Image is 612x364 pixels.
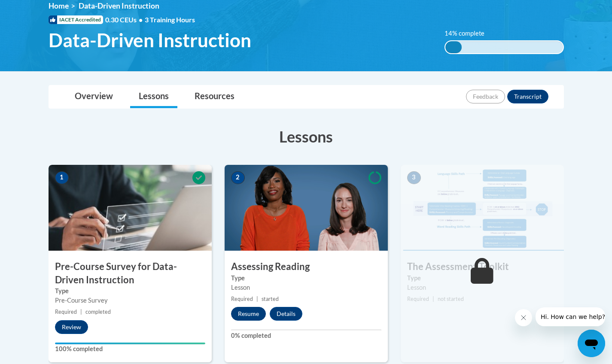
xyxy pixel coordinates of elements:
span: 2 [231,171,245,184]
a: Overview [66,85,122,108]
label: Type [231,273,381,283]
span: • [139,15,143,24]
span: | [432,296,434,302]
button: Feedback [466,90,505,103]
button: Resume [231,307,266,321]
span: Data-Driven Instruction [79,1,159,10]
span: 0.30 CEUs [105,15,145,24]
label: 0% completed [231,331,381,340]
img: Course Image [225,165,388,251]
div: Your progress [55,343,205,344]
h3: Assessing Reading [225,260,388,273]
img: Course Image [49,165,212,251]
span: Required [407,296,429,302]
h3: The Assessment Toolkit [401,260,564,273]
span: 1 [55,171,69,184]
a: Home [49,1,69,10]
div: Pre-Course Survey [55,296,205,305]
iframe: Message from company [536,307,605,326]
span: 3 Training Hours [145,15,195,24]
h3: Pre-Course Survey for Data-Driven Instruction [49,260,212,287]
span: Required [55,309,77,315]
span: | [80,309,82,315]
span: Data-Driven Instruction [49,29,251,52]
span: | [256,296,258,302]
span: 3 [407,171,421,184]
a: Lessons [130,85,177,108]
a: Resources [186,85,243,108]
button: Details [270,307,302,321]
span: not started [438,296,464,302]
img: Course Image [401,165,564,251]
div: Lesson [407,283,557,292]
span: completed [85,309,111,315]
label: Type [407,273,557,283]
iframe: Button to launch messaging window [578,330,605,357]
span: started [262,296,279,302]
div: 14% complete [445,41,462,53]
span: IACET Accredited [49,15,103,24]
span: Required [231,296,253,302]
button: Transcript [507,90,548,103]
label: 14% complete [445,29,494,38]
iframe: Close message [515,309,532,326]
div: Lesson [231,283,381,292]
button: Review [55,320,88,334]
label: Type [55,286,205,296]
label: 100% completed [55,344,205,354]
h3: Lessons [49,126,564,147]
